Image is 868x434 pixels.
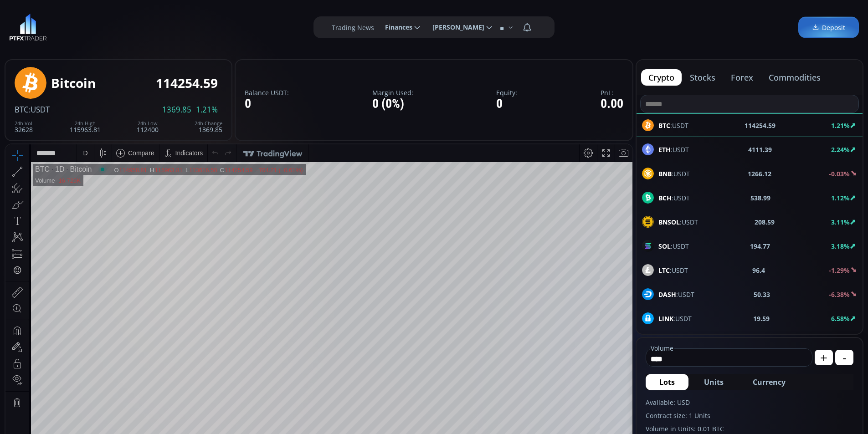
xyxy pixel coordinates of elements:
[690,374,737,390] button: Units
[829,266,850,275] b: -1.29%
[658,242,671,250] b: SOL
[245,97,289,111] div: 0
[123,5,149,12] div: Compare
[44,21,59,29] div: 1D
[658,169,672,178] b: BNB
[601,97,623,111] div: 0.00
[658,218,680,226] b: BNSOL
[372,89,413,96] label: Margin Used:
[748,145,772,154] b: 4111.39
[149,22,177,29] div: 115963.81
[761,69,828,86] button: commodities
[15,104,29,115] span: BTC
[829,290,850,299] b: -6.38%
[195,121,222,126] div: 24h Change
[750,241,770,251] b: 194.77
[755,217,775,227] b: 208.59
[137,121,159,133] div: 112400
[219,22,247,29] div: 114254.59
[51,76,96,90] div: Bitcoin
[33,399,40,407] div: 5y
[591,394,606,412] div: Toggle Log Scale
[426,18,484,36] span: [PERSON_NAME]
[144,22,149,29] div: H
[74,399,83,407] div: 1m
[579,394,591,412] div: Toggle Percentage
[46,399,53,407] div: 1y
[683,69,723,86] button: stocks
[831,242,850,250] b: 3.18%
[496,89,517,96] label: Equity:
[739,374,799,390] button: Currency
[646,424,853,434] label: Volume in Units: 0.01 BTC
[798,17,859,38] a: Deposit
[829,169,850,178] b: -0.03%
[122,394,137,412] div: Go to
[332,23,374,32] label: Trading News
[646,411,853,420] label: Contract size: 1 Units
[658,169,690,179] span: :USDT
[658,290,694,299] span: :USDT
[750,193,770,203] b: 538.99
[90,399,97,407] div: 5d
[601,89,623,96] label: PnL:
[70,121,101,133] div: 115963.81
[15,121,34,133] div: 32628
[658,290,676,299] b: DASH
[646,374,688,390] button: Lots
[658,145,671,154] b: ETH
[812,23,845,32] span: Deposit
[815,350,833,365] button: +
[658,194,672,202] b: BCH
[195,121,222,133] div: 1369.85
[8,122,15,130] div: 
[245,89,289,96] label: Balance USDT:
[379,18,412,36] span: Finances
[831,218,850,226] b: 3.11%
[30,33,49,40] div: Volume
[250,22,297,29] div: −704.21 (−0.61%)
[70,121,101,126] div: 24h High
[184,22,211,29] div: 113616.50
[9,14,47,41] img: LOGO
[704,377,724,388] span: Units
[520,394,570,412] button: 15:09:38 (UTC)
[658,145,689,154] span: :USDT
[724,69,760,86] button: forex
[658,266,688,275] span: :USDT
[658,193,690,203] span: :USDT
[21,373,25,385] div: Hide Drawings Toolbar
[831,314,850,323] b: 6.58%
[77,5,82,12] div: D
[835,350,853,365] button: -
[658,241,689,251] span: :USDT
[103,399,110,407] div: 1d
[15,121,34,126] div: 24h Vol.
[748,169,771,179] b: 1266.12
[753,314,770,323] b: 19.59
[215,22,219,29] div: C
[658,217,698,227] span: :USDT
[114,22,142,29] div: 114958.81
[606,394,625,412] div: Toggle Auto Scale
[137,121,159,126] div: 24h Low
[180,22,184,29] div: L
[831,194,850,202] b: 1.12%
[752,266,765,275] b: 96.4
[610,399,622,407] div: auto
[641,69,682,86] button: crypto
[29,104,50,115] span: :USDT
[196,106,218,114] span: 1.21%
[831,145,850,154] b: 2.24%
[646,398,853,407] label: Available: USD
[59,21,86,29] div: Bitcoin
[162,106,191,114] span: 1369.85
[753,377,786,388] span: Currency
[658,314,673,323] b: LINK
[659,377,675,388] span: Lots
[523,399,567,407] span: 15:09:38 (UTC)
[170,5,198,12] div: Indicators
[59,399,68,407] div: 3m
[372,97,413,111] div: 0 (0%)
